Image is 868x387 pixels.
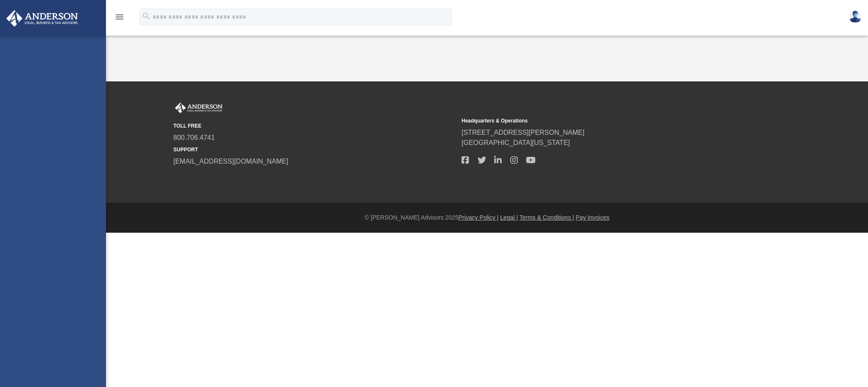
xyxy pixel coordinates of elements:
small: TOLL FREE [173,122,456,130]
div: © [PERSON_NAME] Advisors 2025 [106,213,868,222]
a: Privacy Policy | [459,214,499,221]
img: Anderson Advisors Platinum Portal [4,10,81,27]
a: [EMAIL_ADDRESS][DOMAIN_NAME] [173,158,288,165]
a: Pay Invoices [576,214,609,221]
i: menu [114,12,125,22]
small: Headquarters & Operations [462,117,744,125]
a: [STREET_ADDRESS][PERSON_NAME] [462,129,584,136]
a: 800.706.4741 [173,134,215,141]
a: menu [114,16,125,22]
i: search [142,11,151,21]
a: Terms & Conditions | [520,214,574,221]
a: Legal | [500,214,518,221]
a: [GEOGRAPHIC_DATA][US_STATE] [462,139,570,146]
img: Anderson Advisors Platinum Portal [173,103,224,114]
img: User Pic [849,11,862,23]
small: SUPPORT [173,146,456,153]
